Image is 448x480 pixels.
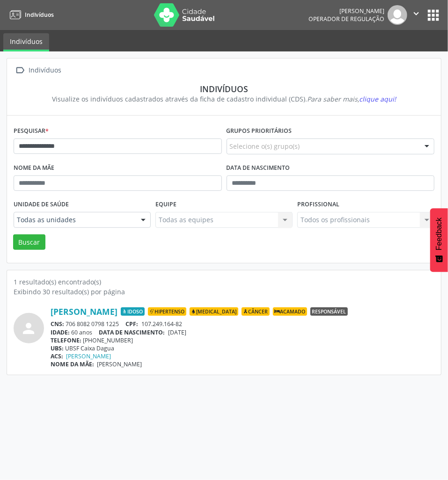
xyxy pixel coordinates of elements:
[310,307,348,316] span: Responsável
[14,197,69,212] label: Unidade de saúde
[7,7,54,22] a: Indivíduos
[407,5,425,25] button: 
[25,11,54,19] span: Indivíduos
[13,234,45,250] button: Buscar
[51,328,434,336] div: 60 anos
[51,320,434,328] div: 706 8082 0798 1225
[14,277,434,287] div: 1 resultado(s) encontrado(s)
[51,306,118,317] a: [PERSON_NAME]
[411,8,421,19] i: 
[168,328,186,336] span: [DATE]
[51,336,434,344] div: [PHONE_NUMBER]
[14,161,54,175] label: Nome da mãe
[242,307,270,316] span: Câncer
[20,94,428,104] div: Visualize os indivíduos cadastrados através da ficha de cadastro individual (CDS).
[121,307,145,316] span: Idoso
[308,15,384,23] span: Operador de regulação
[190,307,238,316] span: [MEDICAL_DATA]
[297,197,339,212] label: Profissional
[359,95,396,103] span: clique aqui!
[3,33,49,51] a: Indivíduos
[155,197,176,212] label: Equipe
[51,344,64,352] span: UBS:
[435,218,443,250] span: Feedback
[230,141,300,151] span: Selecione o(s) grupo(s)
[14,64,63,77] a:  Indivíduos
[27,64,63,77] div: Indivíduos
[388,5,407,25] img: img
[20,84,428,94] div: Indivíduos
[51,328,70,336] span: IDADE:
[51,352,63,360] span: ACS:
[51,320,64,328] span: CNS:
[227,124,292,138] label: Grupos prioritários
[17,215,132,225] span: Todas as unidades
[141,320,182,328] span: 107.249.164-82
[14,124,49,138] label: Pesquisar
[308,7,384,15] div: [PERSON_NAME]
[66,352,111,360] a: [PERSON_NAME]
[126,320,139,328] span: CPF:
[14,287,434,297] div: Exibindo 30 resultado(s) por página
[425,7,441,23] button: apps
[14,64,27,77] i: 
[99,328,165,336] span: DATA DE NASCIMENTO:
[51,344,434,352] div: UBSF Caixa Dagua
[227,161,290,175] label: Data de nascimento
[97,360,142,368] span: [PERSON_NAME]
[51,360,94,368] span: NOME DA MÃE:
[21,320,37,337] i: person
[148,307,186,316] span: Hipertenso
[430,208,448,272] button: Feedback - Mostrar pesquisa
[51,336,81,344] span: TELEFONE:
[307,95,396,103] i: Para saber mais,
[273,307,307,316] span: Acamado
